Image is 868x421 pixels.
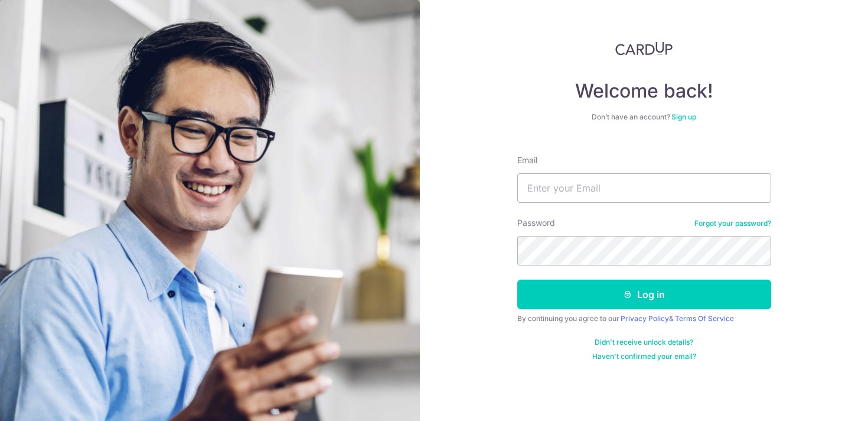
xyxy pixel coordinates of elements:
label: Password [517,217,555,229]
a: Sign up [671,112,696,121]
a: Forgot your password? [694,219,771,228]
label: Email [517,154,537,166]
div: Don’t have an account? [517,112,771,122]
a: Didn't receive unlock details? [595,338,693,347]
img: CardUp Logo [615,41,673,56]
input: Enter your Email [517,173,771,203]
a: Privacy Policy [621,314,669,323]
h4: Welcome back! [517,79,771,103]
button: Log in [517,280,771,309]
a: Haven't confirmed your email? [592,352,696,361]
a: Terms Of Service [675,314,734,323]
div: By continuing you agree to our & [517,314,771,323]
